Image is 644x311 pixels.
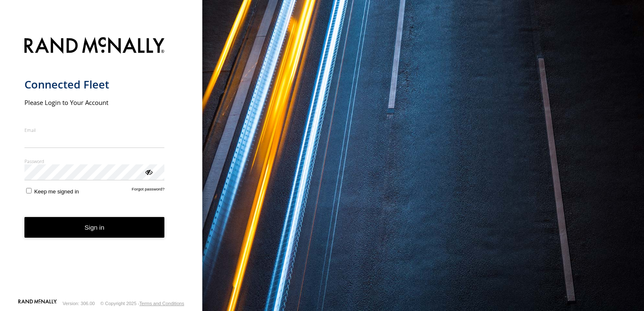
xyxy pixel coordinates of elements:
[24,32,178,298] form: main
[140,301,184,306] a: Terms and Conditions
[24,217,165,238] button: Sign in
[132,187,165,195] a: Forgot password?
[24,35,165,57] img: Rand McNally
[18,299,57,308] a: Visit our Website
[100,301,184,306] div: © Copyright 2025 -
[26,188,32,193] input: Keep me signed in
[63,301,95,306] div: Version: 306.00
[34,188,79,195] span: Keep me signed in
[24,158,165,164] label: Password
[24,78,165,91] h1: Connected Fleet
[24,127,165,133] label: Email
[144,167,153,176] div: ViewPassword
[24,98,165,107] h2: Please Login to Your Account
